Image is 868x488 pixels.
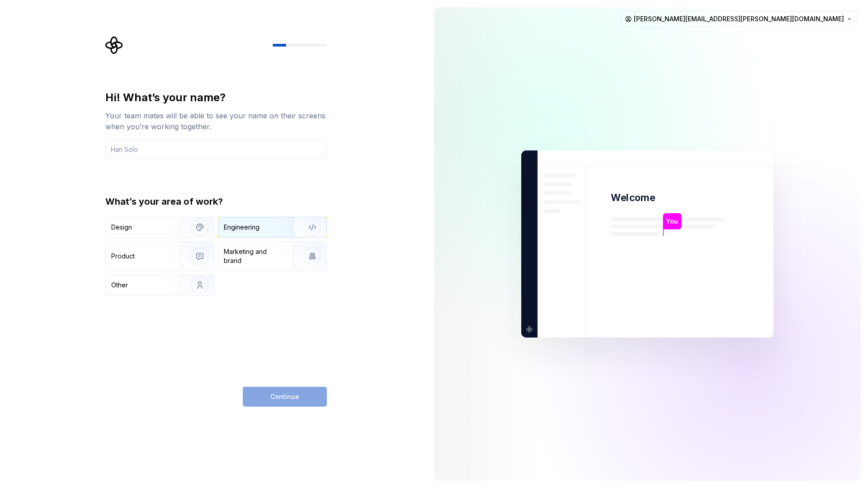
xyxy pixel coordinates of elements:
[111,223,132,232] div: Design
[105,139,327,159] input: Han Solo
[105,90,327,105] div: Hi! What’s your name?
[224,247,285,265] div: Marketing and brand
[105,36,123,54] svg: Supernova Logo
[105,110,327,132] div: Your team mates will be able to see your name on their screens when you’re working together.
[111,281,128,290] div: Other
[621,11,857,27] button: [PERSON_NAME][EMAIL_ADDRESS][PERSON_NAME][DOMAIN_NAME]
[111,252,135,261] div: Product
[105,195,327,208] div: What’s your area of work?
[666,216,678,226] p: You
[224,223,259,232] div: Engineering
[634,14,844,23] span: [PERSON_NAME][EMAIL_ADDRESS][PERSON_NAME][DOMAIN_NAME]
[611,191,655,204] p: Welcome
